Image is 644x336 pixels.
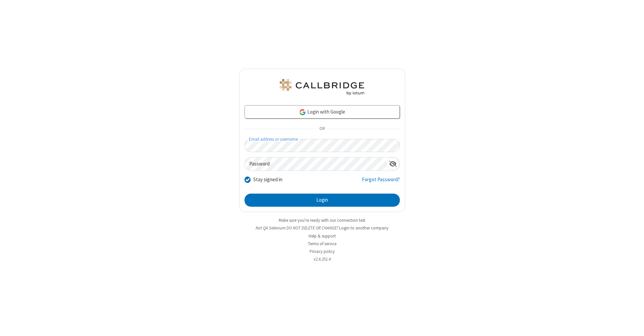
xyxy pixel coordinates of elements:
a: Make sure you're ready with our connection test [279,217,365,223]
img: QA Selenium DO NOT DELETE OR CHANGE [278,79,366,95]
a: Privacy policy [310,249,335,254]
div: Show password [386,157,399,170]
span: OR [317,124,327,134]
iframe: Chat [627,319,639,331]
a: Forgot Password? [362,176,400,189]
button: Login [245,194,400,207]
a: Login with Google [245,105,400,119]
label: Stay signed in [253,176,282,184]
li: v2.6.351.4 [239,256,405,262]
img: google-icon.png [299,109,306,116]
input: Email address or username [245,139,400,152]
button: Login to another company [339,225,388,231]
a: Terms of service [308,241,336,247]
a: Help & support [309,233,336,239]
input: Password [245,157,386,171]
li: Not QA Selenium DO NOT DELETE OR CHANGE? [239,225,405,231]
